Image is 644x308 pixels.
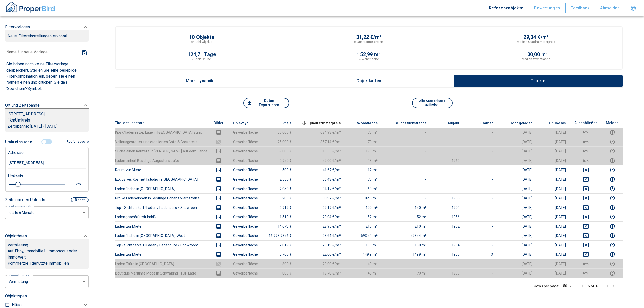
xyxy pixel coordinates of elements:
[523,35,549,40] p: 29,04 €/m²
[212,270,225,276] button: images
[345,231,382,240] td: 593.54 m²
[296,175,345,184] td: 36,43 €/m²
[464,156,497,165] td: -
[115,212,208,221] th: Ladengeschäft mit Imbiß
[212,148,225,154] button: images
[262,231,296,240] td: 16.998.9856 €
[115,250,208,259] th: Laden zur Miete
[229,175,262,184] td: Gewerbefläche
[484,3,529,13] button: Referenzobjekte
[229,156,262,165] td: Gewerbefläche
[431,259,464,268] td: -
[8,260,86,266] p: Kommerziell genutzte Immobilien
[8,150,24,156] p: Adresse
[262,193,296,203] td: 6.200 €
[65,137,89,146] button: Regionssuche
[5,19,89,47] div: FiltervorlagenNeue Filtereinstellungen erkannt!
[212,223,225,229] button: images
[296,240,345,250] td: 28,19 €/m²
[464,268,497,278] td: -
[537,240,570,250] td: [DATE]
[229,212,262,221] td: Gewerbefläche
[354,40,384,44] p: ⌀-Quadratmeterpreis
[431,268,464,278] td: 1900
[212,214,225,220] button: images
[574,270,598,276] button: deselect this listing
[497,175,537,184] td: [DATE]
[497,193,537,203] td: [DATE]
[431,165,464,175] td: -
[534,284,559,289] p: Rows per page:
[296,137,345,146] td: 357,14 €/m²
[595,3,625,13] button: Abmelden
[382,203,431,212] td: 150 m²
[382,212,431,221] td: 52 m²
[382,221,431,231] td: 210 m²
[8,33,86,39] p: Neue Filtereinstellungen erkannt!
[382,184,431,193] td: -
[574,214,598,220] button: deselect this listing
[192,57,211,61] p: ⌀-Zeit Online
[115,175,208,184] th: Exklusives Kosmetikstudio in [GEOGRAPHIC_DATA]
[382,231,431,240] td: 59354 m²
[5,206,89,219] div: letzte 6 Monate
[8,111,86,117] p: [STREET_ADDRESS]
[212,233,225,239] button: images
[345,193,382,203] td: 182.5 m²
[522,57,550,61] p: Median-Wohnfläche
[212,139,225,145] button: images
[574,167,598,173] button: deselect this listing
[296,156,345,165] td: 59,00 €/m²
[115,165,208,175] th: Raum zur Miete
[345,203,382,212] td: 100 m²
[296,231,345,240] td: 28,64 €/m²
[570,118,602,128] th: Ausschließen
[431,156,464,165] td: 1962
[517,40,555,44] p: Median-Quadratmeterpreis
[212,176,225,182] button: images
[464,184,497,193] td: -
[582,284,600,289] p: 1–16 of 16
[68,181,77,187] div: 1
[296,184,345,193] td: 34,17 €/m²
[5,137,34,147] button: Umkreissuche
[497,221,537,231] td: [DATE]
[606,158,619,164] button: report this listing
[212,195,225,201] button: images
[431,175,464,184] td: -
[208,118,229,128] th: Bilder
[574,129,598,135] button: deselect this listing
[537,250,570,259] td: [DATE]
[115,146,208,156] th: Suche einen Käufer für [PERSON_NAME] auf dem Lande
[537,231,570,240] td: [DATE]
[212,261,225,267] button: images
[212,204,225,211] button: images
[497,146,537,156] td: [DATE]
[386,120,427,126] span: Grundstücksfläche
[464,175,497,184] td: -
[115,137,208,146] th: Vollausgestattet und etabliertes Cafe & Backerei z...
[357,52,381,57] p: 152,99 m²
[345,221,382,231] td: 210 m²
[464,240,497,250] td: -
[8,173,23,179] p: Umkreis
[537,156,570,165] td: [DATE]
[356,35,382,40] p: 31,22 €/m²
[537,259,570,268] td: [DATE]
[115,231,208,240] th: Ladenfläche in [GEOGRAPHIC_DATA]-West
[262,156,296,165] td: 2.950 €
[345,137,382,146] td: 70 m²
[5,233,27,239] p: Objektdaten
[300,120,341,126] span: Quadratmeterpreis
[229,146,262,156] td: Gewerbefläche
[497,212,537,221] td: [DATE]
[296,128,345,137] td: 684,93 €/m²
[382,268,431,278] td: 70 m²
[606,167,619,173] button: report this listing
[525,79,551,83] p: Tabelle
[296,193,345,203] td: 33,97 €/m²
[8,248,86,260] p: Auf Ebay, Immobilie1, Immoscout oder Immowelt
[497,203,537,212] td: [DATE]
[541,120,566,126] span: Online bis
[115,156,208,165] th: Ladeneinheit Bestlage Augustenstraße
